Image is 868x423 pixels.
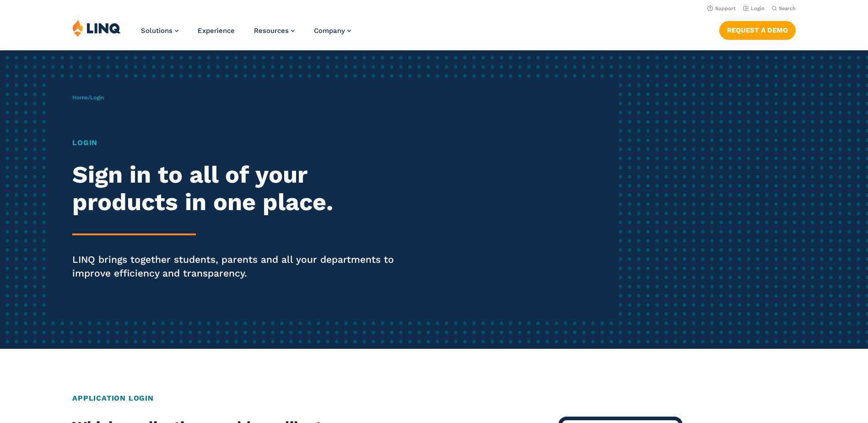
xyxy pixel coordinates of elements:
[719,21,796,39] a: Request a Demo
[743,5,765,11] a: Login
[719,19,796,39] nav: Button Navigation
[72,94,104,101] span: /
[772,5,796,12] button: Open Search Bar
[141,27,178,35] a: Solutions
[72,161,407,216] h2: Sign in to all of your products in one place.
[141,19,351,49] nav: Primary Navigation
[314,27,345,35] span: Company
[72,137,407,148] h1: Login
[72,253,407,280] p: LINQ brings together students, parents and all your departments to improve efficiency and transpa...
[779,5,796,11] span: Search
[72,19,121,37] img: LINQ | K‑12 Software
[141,27,173,35] span: Solutions
[72,94,88,101] a: Home
[254,27,289,35] span: Resources
[314,27,351,35] a: Company
[72,393,796,404] h2: Application Login
[707,5,736,11] a: Support
[254,27,295,35] a: Resources
[90,94,104,101] span: Login
[198,27,235,35] a: Experience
